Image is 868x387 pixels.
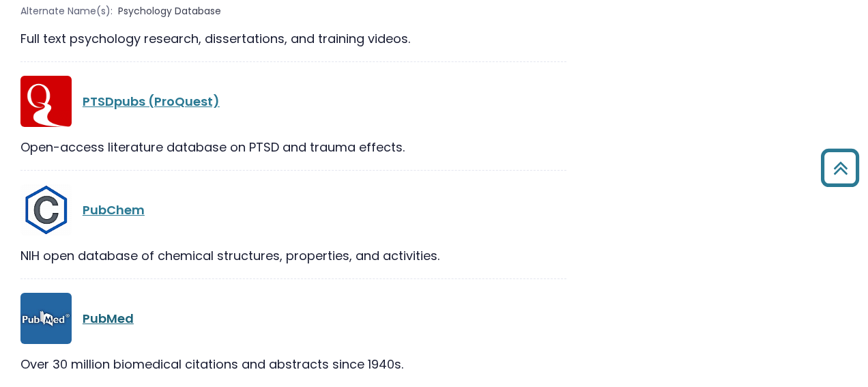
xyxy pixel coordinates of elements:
[20,4,113,18] span: Alternate Name(s):
[20,29,566,48] div: Full text psychology research, dissertations, and training videos.
[20,246,566,265] div: NIH open database of chemical structures, properties, and activities.
[815,155,865,180] a: Back to Top
[83,201,145,218] a: PubChem
[83,93,220,110] a: PTSDpubs (ProQuest)
[20,138,566,156] div: Open-access literature database on PTSD and trauma effects.
[118,4,221,18] span: Psychology Database
[83,310,134,327] a: PubMed
[20,355,566,373] div: Over 30 million biomedical citations and abstracts since 1940s.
